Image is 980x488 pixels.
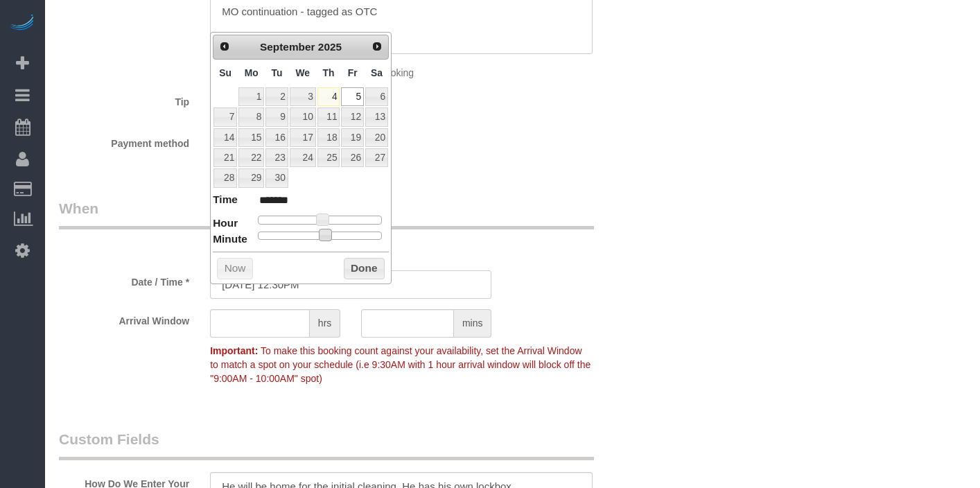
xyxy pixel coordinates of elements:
a: 1 [238,87,264,106]
a: 23 [265,148,288,167]
a: 17 [290,128,316,147]
label: Arrival Window [49,309,200,328]
a: 18 [317,128,340,147]
span: Tuesday [272,67,283,78]
span: Sunday [219,67,231,78]
span: Monday [245,67,259,78]
a: 13 [365,107,388,126]
span: Wednesday [295,67,310,78]
input: MM/DD/YYYY HH:MM [210,270,491,299]
a: 5 [341,87,363,106]
a: 12 [341,107,363,126]
a: 26 [341,148,363,167]
a: Next [367,37,387,56]
a: 29 [238,168,264,187]
button: Done [344,258,385,280]
a: 16 [265,128,288,147]
dt: Minute [213,232,247,249]
dt: Time [213,192,238,209]
a: 25 [317,148,340,167]
span: Prev [219,41,230,52]
a: 7 [213,107,237,126]
legend: Custom Fields [59,429,594,460]
span: To make this booking count against your availability, set the Arrival Window to match a spot on y... [210,345,590,384]
span: mins [454,309,492,338]
button: Now [217,258,252,280]
a: 8 [238,107,264,126]
a: 21 [213,148,237,167]
a: 15 [238,128,264,147]
span: 2025 [318,41,342,53]
span: Thursday [323,67,335,78]
a: 24 [290,148,316,167]
span: Saturday [371,67,383,78]
a: 28 [213,168,237,187]
strong: Important: [210,345,258,356]
label: Tip [49,90,200,109]
a: 4 [317,87,340,106]
a: 6 [365,87,388,106]
a: 20 [365,128,388,147]
a: 22 [238,148,264,167]
span: Next [371,41,383,52]
a: 11 [317,107,340,126]
label: Payment method [49,132,200,150]
dt: Hour [213,216,238,233]
legend: When [59,198,594,229]
img: Automaid Logo [8,14,36,33]
a: 9 [265,107,288,126]
a: 10 [290,107,316,126]
label: Date / Time * [49,270,200,289]
a: 14 [213,128,237,147]
a: 3 [290,87,316,106]
a: 27 [365,148,388,167]
a: 30 [265,168,288,187]
a: Prev [215,37,234,56]
a: 2 [265,87,288,106]
span: September [260,41,315,53]
span: Friday [348,67,358,78]
a: 19 [341,128,363,147]
span: hrs [310,309,340,338]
